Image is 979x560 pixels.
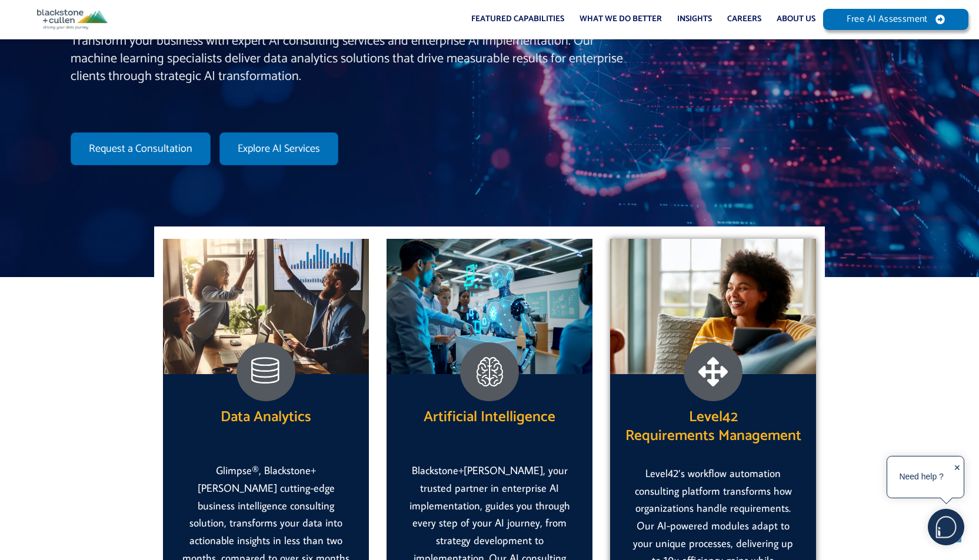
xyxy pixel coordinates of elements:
img: users%2F5SSOSaKfQqXq3cFEnIZRYMEs4ra2%2Fmedia%2Fimages%2F-Bulle%20blanche%20sans%20fond%20%2B%20ma... [928,509,964,545]
img: 03.21.2024 [387,239,592,374]
img: Team Celebrate AI [163,239,369,374]
p: Transform your business with expert AI consulting services and enterprise AI implementation. Our ... [71,33,626,85]
span: Free AI Assessment [847,15,928,24]
a: Explore AI Services [219,132,338,165]
img: Woman Relaxing On Sofa At Home Using Digital Tablet To Stream Movie Or Shop Online [610,239,816,374]
h2: Artificial Intelligence [387,408,592,427]
a: Free AI Assessment [823,9,969,30]
div: Need help ? [889,458,954,496]
a: Request a Consultation [71,132,211,165]
span: Request a Consultation [89,144,192,154]
div: ✕ [954,459,961,496]
h2: Data Analytics [221,408,311,427]
h2: Level42 [610,408,816,446]
p: Requirements Management [610,426,816,446]
span: Explore AI Services [238,144,320,154]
